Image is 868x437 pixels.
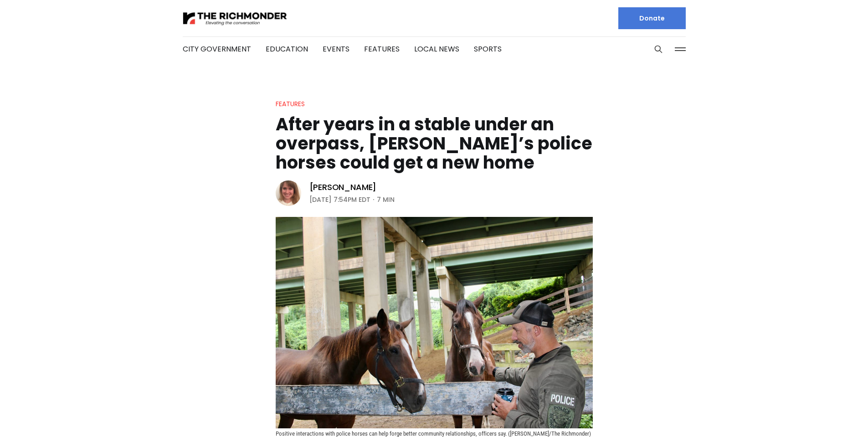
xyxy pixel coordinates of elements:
span: 7 min [377,194,395,205]
span: Positive interactions with police horses can help forge better community relationships, officers ... [276,430,591,437]
a: Donate [618,7,686,29]
img: The Richmonder [183,10,288,26]
a: Features [276,99,305,108]
a: City Government [183,44,251,54]
a: Sports [474,44,502,54]
iframe: portal-trigger [791,392,868,437]
a: Features [364,44,400,54]
time: [DATE] 7:54PM EDT [309,194,370,205]
button: Search this site [652,42,665,56]
a: Events [323,44,349,54]
a: [PERSON_NAME] [309,182,377,193]
img: Sarah Vogelsong [276,180,301,206]
img: After years in a stable under an overpass, Richmond’s police horses could get a new home [276,217,593,428]
a: Education [266,44,308,54]
h1: After years in a stable under an overpass, [PERSON_NAME]’s police horses could get a new home [276,115,593,172]
a: Local News [414,44,459,54]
